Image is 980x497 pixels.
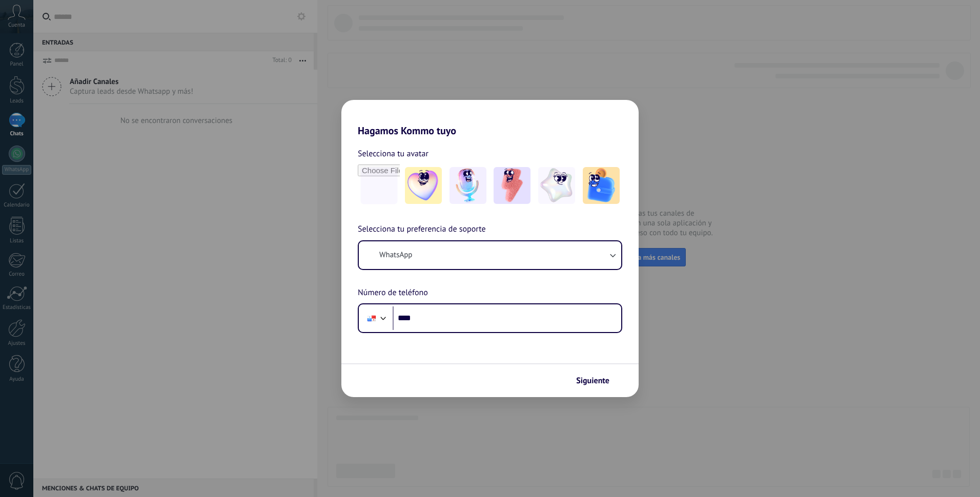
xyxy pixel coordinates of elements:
[362,307,381,329] div: Panama: + 507
[359,241,621,269] button: WhatsApp
[379,250,412,260] span: WhatsApp
[358,223,486,236] span: Selecciona tu preferencia de soporte
[494,167,530,204] img: -3.jpeg
[341,100,639,137] h2: Hagamos Kommo tuyo
[358,147,428,160] span: Selecciona tu avatar
[583,167,620,204] img: -5.jpeg
[405,167,442,204] img: -1.jpeg
[450,167,486,204] img: -2.jpeg
[538,167,575,204] img: -4.jpeg
[576,377,609,384] span: Siguiente
[571,372,623,389] button: Siguiente
[358,286,428,300] span: Número de teléfono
